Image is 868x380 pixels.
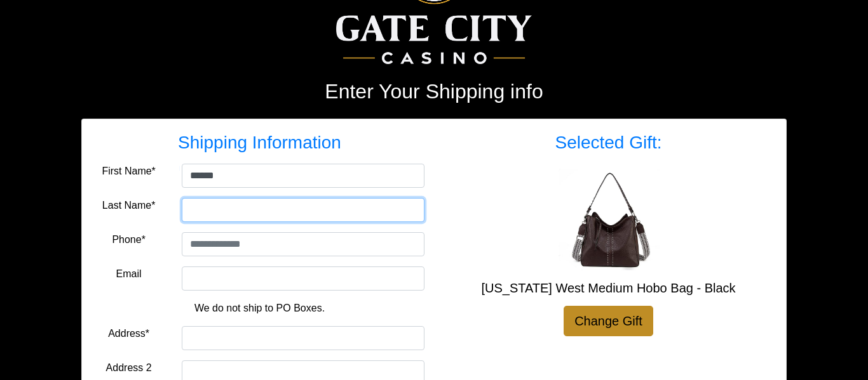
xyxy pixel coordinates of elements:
label: Last Name* [102,198,156,213]
h3: Shipping Information [95,132,424,154]
label: Address 2 [106,360,152,376]
label: First Name* [102,164,155,179]
label: Address* [108,326,149,341]
p: We do not ship to PO Boxes. [104,301,415,316]
label: Email [116,266,142,282]
h2: Enter Your Shipping info [81,79,787,103]
label: Phone* [112,232,146,247]
a: Change Gift [564,306,653,336]
img: Montana West Medium Hobo Bag - Black [558,169,660,270]
h5: [US_STATE] West Medium Hobo Bag - Black [444,280,773,296]
h3: Selected Gift: [444,132,773,154]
